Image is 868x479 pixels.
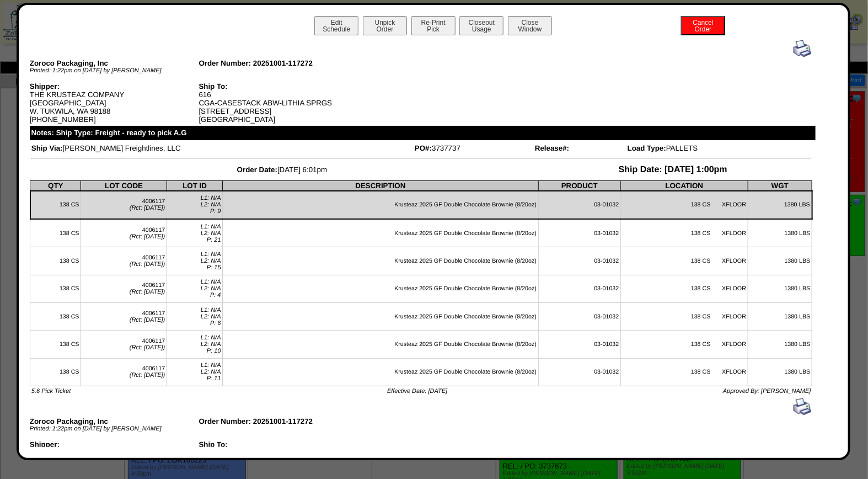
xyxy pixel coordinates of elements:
[201,279,221,299] span: L1: N/A L2: N/A P: 4
[415,144,432,152] span: PO#:
[538,247,620,275] td: 03-01032
[508,16,552,35] button: CloseWindow
[199,82,368,91] div: Ship To:
[30,59,199,67] div: Zoroco Packaging, Inc
[30,126,816,140] div: Notes: Ship Type: Freight - ready to pick A.G
[30,191,81,219] td: 138 CS
[201,334,221,354] span: L1: N/A L2: N/A P: 10
[81,191,167,219] td: 4006117
[223,191,538,219] td: Krusteaz 2025 GF Double Chocolate Brownie (8/20oz)
[31,144,63,152] span: Ship Via:
[199,82,368,124] div: 616 CGA-CASESTACK ABW-LITHIA SPRGS [STREET_ADDRESS] [GEOGRAPHIC_DATA]
[30,180,81,191] th: QTY
[621,275,748,302] td: 138 CS XFLOOR
[81,219,167,247] td: 4006117
[201,307,221,327] span: L1: N/A L2: N/A P: 6
[81,247,167,275] td: 4006117
[748,247,812,275] td: 1380 LBS
[314,16,358,35] button: EditSchedule
[30,247,81,275] td: 138 CS
[538,275,620,302] td: 03-01032
[538,219,620,247] td: 03-01032
[748,275,812,302] td: 1380 LBS
[31,164,533,175] td: [DATE] 6:01pm
[237,166,277,174] span: Order Date:
[130,372,165,379] span: (Rct: [DATE])
[535,144,569,152] span: Release#:
[30,82,199,124] div: THE KRUSTEAZ COMPANY [GEOGRAPHIC_DATA] W. TUKWILA, WA 98188 [PHONE_NUMBER]
[201,195,221,215] span: L1: N/A L2: N/A P: 9
[627,143,812,153] td: PALLETS
[538,180,620,191] th: PRODUCT
[201,223,221,243] span: L1: N/A L2: N/A P: 21
[30,219,81,247] td: 138 CS
[167,180,223,191] th: LOT ID
[201,362,221,382] span: L1: N/A L2: N/A P: 11
[748,302,812,330] td: 1380 LBS
[30,331,81,358] td: 138 CS
[130,344,165,351] span: (Rct: [DATE])
[411,16,456,35] button: Re-PrintPick
[30,358,81,386] td: 138 CS
[621,247,748,275] td: 138 CS XFLOOR
[538,191,620,219] td: 03-01032
[30,440,199,449] div: Shipper:
[414,143,533,153] td: 3737737
[30,67,199,74] div: Printed: 1:22pm on [DATE] by [PERSON_NAME]
[130,289,165,295] span: (Rct: [DATE])
[130,205,165,211] span: (Rct: [DATE])
[621,191,748,219] td: 138 CS XFLOOR
[387,388,447,395] span: Effective Date: [DATE]
[223,302,538,330] td: Krusteaz 2025 GF Double Chocolate Brownie (8/20oz)
[723,388,811,395] span: Approved By: [PERSON_NAME]
[130,317,165,323] span: (Rct: [DATE])
[223,358,538,386] td: Krusteaz 2025 GF Double Chocolate Brownie (8/20oz)
[628,144,666,152] span: Load Type:
[81,331,167,358] td: 4006117
[30,425,199,432] div: Printed: 1:22pm on [DATE] by [PERSON_NAME]
[31,388,71,395] span: 5.6 Pick Ticket
[681,16,725,35] button: CancelOrder
[538,331,620,358] td: 03-01032
[199,59,368,67] div: Order Number: 20251001-117272
[621,302,748,330] td: 138 CS XFLOOR
[30,302,81,330] td: 138 CS
[81,180,167,191] th: LOT CODE
[30,275,81,302] td: 138 CS
[31,143,413,153] td: [PERSON_NAME] Freightlines, LLC
[459,16,503,35] button: CloseoutUsage
[619,165,727,174] span: Ship Date: [DATE] 1:00pm
[199,417,368,425] div: Order Number: 20251001-117272
[363,16,407,35] button: UnpickOrder
[621,219,748,247] td: 138 CS XFLOOR
[748,219,812,247] td: 1380 LBS
[223,247,538,275] td: Krusteaz 2025 GF Double Chocolate Brownie (8/20oz)
[81,358,167,386] td: 4006117
[81,275,167,302] td: 4006117
[794,40,811,57] img: print.gif
[794,398,811,416] img: print.gif
[538,358,620,386] td: 03-01032
[621,180,748,191] th: LOCATION
[223,331,538,358] td: Krusteaz 2025 GF Double Chocolate Brownie (8/20oz)
[748,358,812,386] td: 1380 LBS
[130,261,165,268] span: (Rct: [DATE])
[748,180,812,191] th: WGT
[748,331,812,358] td: 1380 LBS
[223,275,538,302] td: Krusteaz 2025 GF Double Chocolate Brownie (8/20oz)
[621,358,748,386] td: 138 CS XFLOOR
[223,219,538,247] td: Krusteaz 2025 GF Double Chocolate Brownie (8/20oz)
[748,191,812,219] td: 1380 LBS
[223,180,538,191] th: DESCRIPTION
[199,440,368,449] div: Ship To:
[621,331,748,358] td: 138 CS XFLOOR
[538,302,620,330] td: 03-01032
[201,251,221,271] span: L1: N/A L2: N/A P: 15
[81,302,167,330] td: 4006117
[30,417,199,425] div: Zoroco Packaging, Inc
[30,82,199,91] div: Shipper:
[130,233,165,240] span: (Rct: [DATE])
[507,25,553,33] a: CloseWindow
